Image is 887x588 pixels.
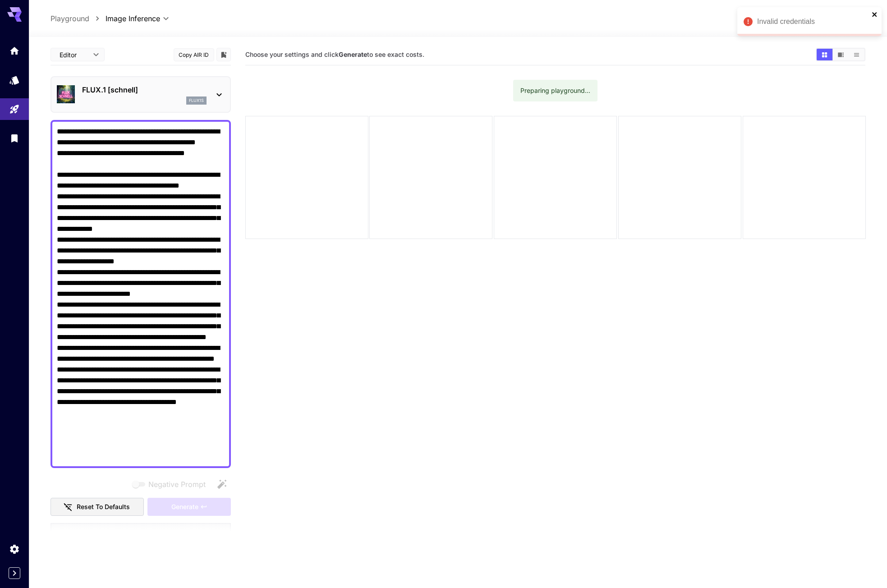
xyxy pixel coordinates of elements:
[148,479,206,490] span: Negative Prompt
[51,498,144,516] button: Reset to defaults
[849,49,864,60] button: Show media in list view
[9,104,20,115] div: Playground
[757,16,869,27] div: Invalid credentials
[817,49,832,60] button: Show media in grid view
[9,567,20,579] button: Expand sidebar
[520,83,590,99] div: Preparing playground...
[245,51,424,58] span: Choose your settings and click to see exact costs.
[9,45,20,56] div: Home
[106,13,160,24] span: Image Inference
[57,81,225,108] div: FLUX.1 [schnell]flux1s
[130,478,213,490] span: Negative prompts are not compatible with the selected model.
[174,48,214,61] button: Copy AIR ID
[51,13,89,24] a: Playground
[9,74,20,86] div: Models
[816,48,865,61] div: Show media in grid viewShow media in video viewShow media in list view
[82,84,207,95] p: FLUX.1 [schnell]
[872,11,878,18] button: close
[339,51,367,58] b: Generate
[51,13,106,24] nav: breadcrumb
[189,97,204,104] p: flux1s
[9,543,20,555] div: Settings
[220,49,228,60] button: Add to library
[60,50,87,60] span: Editor
[833,49,849,60] button: Show media in video view
[9,133,20,144] div: Library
